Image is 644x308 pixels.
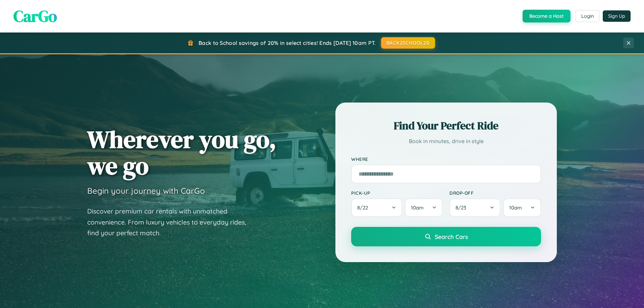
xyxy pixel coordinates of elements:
button: 8/23 [449,198,500,217]
span: Back to School savings of 20% in select cities! Ends [DATE] 10am PT. [199,40,376,46]
p: Book in minutes, drive in style [351,136,541,146]
button: Login [576,10,599,22]
h2: Find Your Perfect Ride [351,118,541,133]
label: Drop-off [449,190,541,196]
button: Become a Host [523,10,571,22]
span: CarGo [13,5,57,27]
span: 10am [509,204,522,211]
label: Pick-up [351,190,443,196]
span: 10am [411,204,424,211]
span: 8 / 22 [357,204,371,211]
button: 8/22 [351,198,402,217]
span: Search Cars [435,233,468,240]
button: Search Cars [351,227,541,246]
button: 10am [405,198,443,217]
p: Discover premium car rentals with unmatched convenience. From luxury vehicles to everyday rides, ... [87,206,255,239]
h3: Begin your journey with CarGo [87,186,205,196]
h1: Wherever you go, we go [87,126,276,179]
button: 10am [503,198,541,217]
button: Sign Up [603,10,631,22]
button: BACK2SCHOOL20 [381,37,435,49]
span: 8 / 23 [455,204,470,211]
label: Where [351,156,541,162]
